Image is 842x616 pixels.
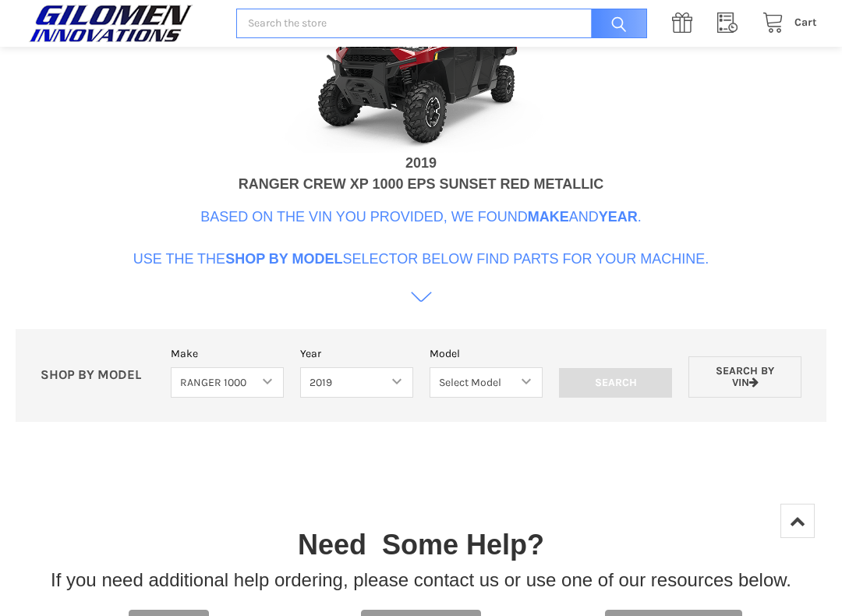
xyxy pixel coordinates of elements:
label: Make [171,345,284,362]
div: RANGER CREW XP 1000 EPS SUNSET RED METALLIC [239,174,603,195]
a: Search by VIN [688,356,801,398]
div: 2019 [405,153,437,174]
input: Search the store [236,9,647,39]
b: Year [599,209,638,225]
span: Cart [794,16,817,29]
p: If you need additional help ordering, please contact us or use one of our resources below. [51,566,791,594]
label: Model [430,345,543,362]
img: GILOMEN INNOVATIONS [25,4,196,43]
b: Make [528,209,569,225]
input: Search [559,368,672,398]
label: Year [300,345,413,362]
p: Need Some Help? [298,524,544,566]
p: SHOP BY MODEL [32,367,163,384]
a: Cart [754,13,817,33]
a: Top of Page [780,504,815,538]
b: Shop By Model [225,251,342,267]
p: Based on the VIN you provided, we found and . Use the the selector below find parts for your mach... [133,207,709,270]
input: Search [583,9,647,39]
a: GILOMEN INNOVATIONS [25,4,220,43]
